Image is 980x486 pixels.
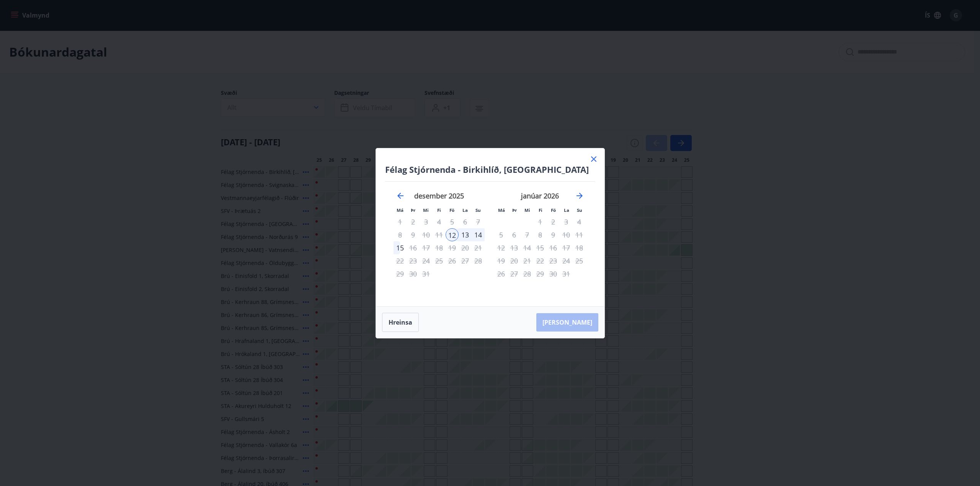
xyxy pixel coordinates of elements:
strong: janúar 2026 [521,191,559,200]
div: Move forward to switch to the next month. [575,191,584,200]
td: Not available. fimmtudagur, 15. janúar 2026 [534,241,547,254]
div: 13 [459,228,472,241]
td: Not available. sunnudagur, 4. janúar 2026 [573,215,586,228]
td: Not available. þriðjudagur, 2. desember 2025 [407,215,420,228]
td: Not available. sunnudagur, 11. janúar 2026 [573,228,586,241]
td: Not available. sunnudagur, 25. janúar 2026 [573,254,586,267]
div: Aðeins útritun í boði [394,241,407,254]
td: Not available. föstudagur, 30. janúar 2026 [547,267,560,280]
small: Su [577,207,582,213]
td: Not available. fimmtudagur, 18. desember 2025 [433,241,446,254]
td: Not available. þriðjudagur, 13. janúar 2026 [508,241,521,254]
td: Not available. föstudagur, 5. desember 2025 [446,215,459,228]
td: Not available. þriðjudagur, 23. desember 2025 [407,254,420,267]
td: Not available. mánudagur, 5. janúar 2026 [495,228,508,241]
td: Not available. miðvikudagur, 10. desember 2025 [420,228,433,241]
td: Not available. föstudagur, 23. janúar 2026 [547,254,560,267]
td: Not available. miðvikudagur, 24. desember 2025 [420,254,433,267]
td: Not available. mánudagur, 1. desember 2025 [394,215,407,228]
td: Choose mánudagur, 15. desember 2025 as your check-out date. It’s available. [394,241,407,254]
button: Hreinsa [382,313,419,332]
td: Not available. laugardagur, 24. janúar 2026 [560,254,573,267]
small: La [564,207,569,213]
td: Not available. miðvikudagur, 28. janúar 2026 [521,267,534,280]
td: Not available. fimmtudagur, 8. janúar 2026 [534,228,547,241]
td: Not available. mánudagur, 26. janúar 2026 [495,267,508,280]
td: Not available. þriðjudagur, 16. desember 2025 [407,241,420,254]
td: Not available. laugardagur, 27. desember 2025 [459,254,472,267]
td: Not available. laugardagur, 6. desember 2025 [459,215,472,228]
div: Calendar [385,182,595,297]
small: Má [498,207,505,213]
small: Fö [551,207,556,213]
td: Not available. fimmtudagur, 11. desember 2025 [433,228,446,241]
div: 12 [446,228,459,241]
td: Choose sunnudagur, 14. desember 2025 as your check-out date. It’s available. [472,228,485,241]
td: Not available. sunnudagur, 21. desember 2025 [472,241,485,254]
td: Not available. sunnudagur, 7. desember 2025 [472,215,485,228]
td: Not available. fimmtudagur, 25. desember 2025 [433,254,446,267]
small: Su [475,207,481,213]
div: Move backward to switch to the previous month. [396,191,405,200]
td: Not available. miðvikudagur, 14. janúar 2026 [521,241,534,254]
td: Not available. laugardagur, 20. desember 2025 [459,241,472,254]
td: Not available. miðvikudagur, 3. desember 2025 [420,215,433,228]
strong: desember 2025 [414,191,464,200]
td: Not available. miðvikudagur, 21. janúar 2026 [521,254,534,267]
h4: Félag Stjórnenda - Birkihlíð, [GEOGRAPHIC_DATA] [385,164,595,175]
td: Not available. þriðjudagur, 20. janúar 2026 [508,254,521,267]
td: Not available. föstudagur, 16. janúar 2026 [547,241,560,254]
small: Mi [524,207,530,213]
td: Not available. miðvikudagur, 31. desember 2025 [420,267,433,280]
td: Selected as start date. föstudagur, 12. desember 2025 [446,228,459,241]
td: Not available. þriðjudagur, 30. desember 2025 [407,267,420,280]
td: Not available. þriðjudagur, 6. janúar 2026 [508,228,521,241]
td: Not available. föstudagur, 26. desember 2025 [446,254,459,267]
td: Not available. föstudagur, 19. desember 2025 [446,241,459,254]
td: Not available. þriðjudagur, 27. janúar 2026 [508,267,521,280]
td: Not available. fimmtudagur, 1. janúar 2026 [534,215,547,228]
td: Not available. mánudagur, 22. desember 2025 [394,254,407,267]
td: Not available. laugardagur, 10. janúar 2026 [560,228,573,241]
td: Not available. miðvikudagur, 7. janúar 2026 [521,228,534,241]
td: Not available. sunnudagur, 28. desember 2025 [472,254,485,267]
small: Má [397,207,403,213]
td: Not available. fimmtudagur, 22. janúar 2026 [534,254,547,267]
small: Þr [411,207,415,213]
td: Not available. laugardagur, 3. janúar 2026 [560,215,573,228]
small: Fö [449,207,454,213]
td: Not available. föstudagur, 2. janúar 2026 [547,215,560,228]
td: Not available. laugardagur, 17. janúar 2026 [560,241,573,254]
td: Not available. miðvikudagur, 17. desember 2025 [420,241,433,254]
small: La [462,207,468,213]
td: Choose laugardagur, 13. desember 2025 as your check-out date. It’s available. [459,228,472,241]
small: Fi [539,207,542,213]
td: Not available. fimmtudagur, 4. desember 2025 [433,215,446,228]
td: Not available. sunnudagur, 18. janúar 2026 [573,241,586,254]
td: Not available. þriðjudagur, 9. desember 2025 [407,228,420,241]
td: Not available. laugardagur, 31. janúar 2026 [560,267,573,280]
td: Not available. fimmtudagur, 29. janúar 2026 [534,267,547,280]
td: Not available. mánudagur, 29. desember 2025 [394,267,407,280]
td: Not available. föstudagur, 9. janúar 2026 [547,228,560,241]
small: Mi [423,207,429,213]
small: Fi [437,207,441,213]
td: Not available. mánudagur, 19. janúar 2026 [495,254,508,267]
div: 14 [472,228,485,241]
td: Not available. mánudagur, 8. desember 2025 [394,228,407,241]
small: Þr [512,207,517,213]
td: Not available. mánudagur, 12. janúar 2026 [495,241,508,254]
